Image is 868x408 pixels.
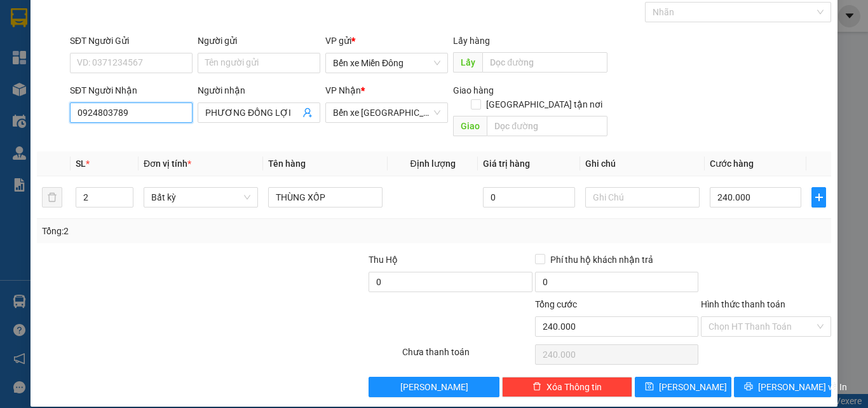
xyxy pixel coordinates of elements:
[6,69,88,97] li: VP Bến xe Miền Đông
[502,377,632,397] button: deleteXóa Thông tin
[410,158,455,169] span: Định lượng
[144,158,191,169] span: Đơn vị tính
[198,83,320,97] div: Người nhận
[532,382,541,392] span: delete
[333,53,440,73] span: Bến xe Miền Đông
[76,158,86,169] span: SL
[758,380,847,394] span: [PERSON_NAME] và In
[400,380,468,394] span: [PERSON_NAME]
[198,34,320,48] div: Người gửi
[401,345,534,367] div: Chưa thanh toán
[70,83,193,97] div: SĐT Người Nhận
[453,116,487,136] span: Giao
[580,151,705,176] th: Ghi chú
[268,158,306,169] span: Tên hàng
[701,299,785,309] label: Hình thức thanh toán
[483,187,574,208] input: 0
[811,187,826,208] button: plus
[333,103,440,122] span: Bến xe Quảng Ngãi
[635,377,732,397] button: save[PERSON_NAME]
[88,69,169,111] li: VP Bến xe [GEOGRAPHIC_DATA]
[42,224,336,238] div: Tổng: 2
[42,187,62,208] button: delete
[535,299,577,309] span: Tổng cước
[483,158,530,169] span: Giá trị hàng
[482,52,607,73] input: Dọc đường
[369,377,499,397] button: [PERSON_NAME]
[481,97,607,111] span: [GEOGRAPHIC_DATA] tận nơi
[6,6,184,54] li: Rạng Đông Buslines
[453,85,494,95] span: Giao hàng
[70,34,193,48] div: SĐT Người Gửi
[487,116,607,136] input: Dọc đường
[151,188,250,207] span: Bất kỳ
[453,36,490,46] span: Lấy hàng
[585,187,700,208] input: Ghi Chú
[659,380,727,394] span: [PERSON_NAME]
[734,377,831,397] button: printer[PERSON_NAME] và In
[369,255,398,265] span: Thu Hộ
[325,34,448,48] div: VP gửi
[302,108,313,118] span: user-add
[645,382,654,392] span: save
[545,253,658,267] span: Phí thu hộ khách nhận trả
[812,192,825,202] span: plus
[710,158,754,169] span: Cước hàng
[453,52,482,73] span: Lấy
[325,85,361,95] span: VP Nhận
[546,380,602,394] span: Xóa Thông tin
[744,382,753,392] span: printer
[268,187,383,208] input: VD: Bàn, Ghế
